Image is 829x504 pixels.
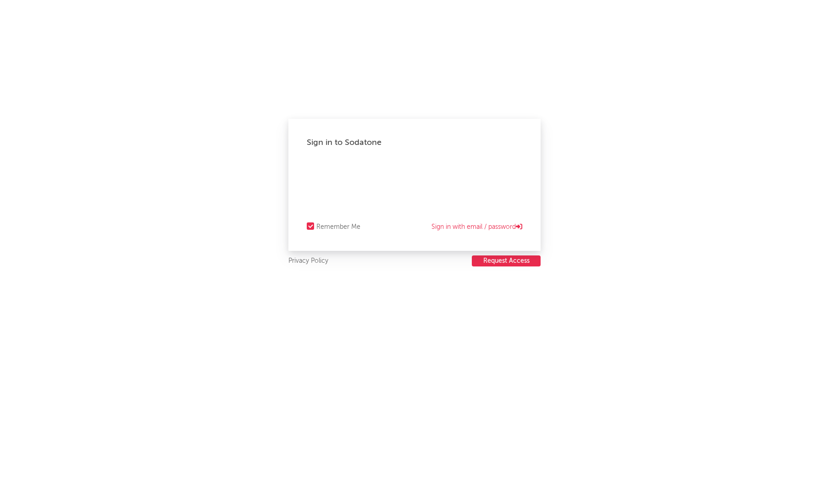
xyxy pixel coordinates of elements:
div: Remember Me [316,222,360,233]
button: Request Access [472,255,541,266]
div: Sign in to Sodatone [307,137,522,148]
a: Privacy Policy [288,255,328,267]
a: Sign in with email / password [431,222,522,233]
a: Request Access [472,255,541,267]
